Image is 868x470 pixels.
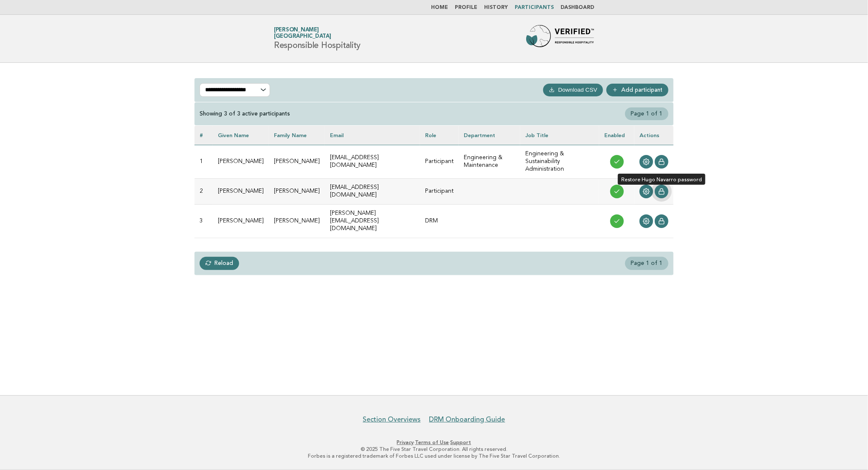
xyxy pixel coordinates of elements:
[484,5,508,10] a: History
[274,28,361,50] h1: Responsible Hospitality
[325,205,420,238] td: [PERSON_NAME][EMAIL_ADDRESS][DOMAIN_NAME]
[429,415,505,424] a: DRM Onboarding Guide
[200,110,290,118] div: Showing 3 of 3 active participants
[451,439,471,445] a: Support
[325,145,420,178] td: [EMAIL_ADDRESS][DOMAIN_NAME]
[194,178,213,204] td: 2
[325,178,420,204] td: [EMAIL_ADDRESS][DOMAIN_NAME]
[213,145,269,178] td: [PERSON_NAME]
[520,145,599,178] td: Engineering & Sustainability Administration
[606,84,668,96] a: Add participant
[397,439,414,445] a: Privacy
[174,446,694,453] p: © 2025 The Five Star Travel Corporation. All rights reserved.
[200,257,239,270] a: Reload
[325,126,420,145] th: Email
[274,34,331,39] span: [GEOGRAPHIC_DATA]
[269,145,325,178] td: [PERSON_NAME]
[455,5,477,10] a: Profile
[194,145,213,178] td: 1
[415,439,449,445] a: Terms of Use
[269,178,325,204] td: [PERSON_NAME]
[274,27,331,39] a: [PERSON_NAME][GEOGRAPHIC_DATA]
[174,453,694,459] p: Forbes is a registered trademark of Forbes LLC used under license by The Five Star Travel Corpora...
[561,5,594,10] a: Dashboard
[194,126,213,145] th: #
[194,205,213,238] td: 3
[213,178,269,204] td: [PERSON_NAME]
[520,126,599,145] th: Job Title
[363,415,421,424] a: Section Overviews
[599,126,634,145] th: Enabled
[459,126,520,145] th: Department
[420,178,459,204] td: Participant
[420,145,459,178] td: Participant
[420,205,459,238] td: DRM
[269,205,325,238] td: [PERSON_NAME]
[174,439,694,446] p: · ·
[515,5,554,10] a: Participants
[431,5,448,10] a: Home
[213,126,269,145] th: Given name
[213,205,269,238] td: [PERSON_NAME]
[420,126,459,145] th: Role
[526,25,594,52] img: Forbes Travel Guide
[269,126,325,145] th: Family name
[459,145,520,178] td: Engineering & Maintenance
[543,84,603,96] button: Download CSV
